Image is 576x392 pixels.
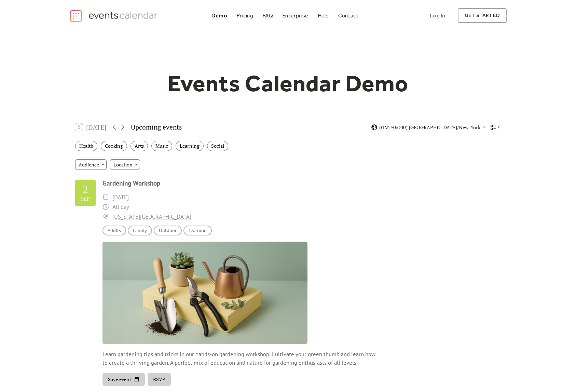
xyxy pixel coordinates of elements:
div: Demo [211,14,227,17]
div: Enterprise [282,14,308,17]
a: Help [315,11,332,20]
a: Pricing [234,11,256,20]
a: Log In [423,8,452,23]
div: Pricing [236,14,253,17]
a: get started [458,8,507,23]
h1: Events Calendar Demo [157,69,419,97]
div: Contact [338,14,359,17]
a: Contact [335,11,361,20]
div: FAQ [262,14,273,17]
a: FAQ [260,11,276,20]
a: home [69,9,160,23]
a: Enterprise [279,11,311,20]
a: Demo [209,11,230,20]
div: Help [318,14,329,17]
